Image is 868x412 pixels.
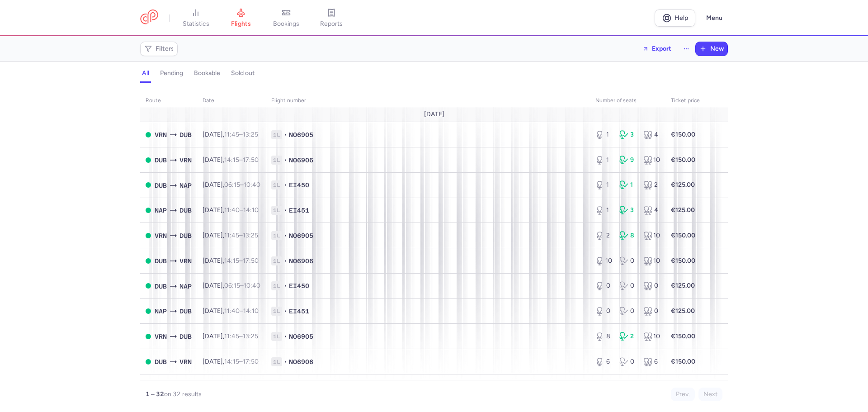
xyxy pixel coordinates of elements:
span: • [284,156,287,165]
div: 0 [595,281,612,290]
time: 10:40 [244,282,260,289]
time: 11:40 [224,307,240,315]
div: 2 [619,332,636,341]
span: [DATE], [203,282,260,289]
button: Menu [701,9,728,27]
span: – [224,232,258,239]
strong: €150.00 [671,257,695,265]
span: 1L [271,332,282,341]
div: 0 [619,281,636,290]
span: • [284,180,287,189]
time: 17:50 [243,358,259,365]
span: VRN [179,256,192,266]
time: 06:15 [224,181,240,189]
h4: bookable [194,69,220,77]
div: 1 [595,206,612,215]
strong: €150.00 [671,131,695,138]
div: 1 [595,180,612,189]
div: 3 [619,206,636,215]
time: 14:15 [224,358,239,365]
span: • [284,206,287,215]
a: CitizenPlane red outlined logo [140,9,158,26]
time: 11:45 [224,332,239,340]
span: – [224,181,260,189]
span: [DATE] [424,111,444,118]
span: Export [652,45,671,52]
span: EI450 [289,281,309,290]
th: Flight number [266,94,590,108]
div: 2 [643,180,660,189]
span: VRN [155,231,167,241]
div: 6 [643,357,660,366]
button: Prev. [671,388,695,401]
div: 0 [643,281,660,290]
div: 4 [643,130,660,139]
div: 10 [643,231,660,240]
div: 0 [619,357,636,366]
button: Next [698,388,722,401]
span: DUB [179,306,192,316]
span: EI451 [289,307,309,316]
time: 17:50 [243,156,259,164]
span: VRN [155,130,167,140]
div: 3 [619,130,636,139]
span: bookings [273,20,299,28]
span: [DATE], [203,358,259,365]
div: 0 [619,256,636,265]
div: 6 [595,357,612,366]
div: 1 [619,180,636,189]
div: 10 [595,256,612,265]
a: reports [309,8,354,28]
time: 14:15 [224,156,239,164]
span: DUB [179,130,192,140]
span: reports [320,20,343,28]
span: DUB [179,205,192,215]
span: DUB [155,180,167,190]
div: 10 [643,256,660,265]
div: 8 [595,332,612,341]
span: New [710,45,724,52]
span: – [224,131,258,138]
th: date [197,94,266,108]
strong: €125.00 [671,181,695,189]
div: 1 [595,130,612,139]
span: 1L [271,156,282,165]
span: NO6905 [289,332,313,341]
time: 11:40 [224,206,240,214]
time: 13:25 [243,131,258,138]
span: NAP [179,180,192,190]
time: 10:40 [244,181,260,189]
span: 1L [271,281,282,290]
span: statistics [183,20,209,28]
span: 1L [271,256,282,265]
span: – [224,206,259,214]
span: – [224,257,259,265]
span: [DATE], [203,131,258,138]
span: Filters [156,45,174,52]
h4: pending [160,69,183,77]
span: [DATE], [203,206,259,214]
span: DUB [179,331,192,341]
h4: all [142,69,149,77]
span: VRN [179,357,192,367]
div: 10 [643,332,660,341]
th: number of seats [590,94,665,108]
span: [DATE], [203,156,259,164]
strong: €125.00 [671,307,695,315]
time: 14:15 [224,257,239,265]
strong: €125.00 [671,206,695,214]
span: – [224,358,259,365]
time: 06:15 [224,282,240,289]
time: 11:45 [224,131,239,138]
span: [DATE], [203,257,259,265]
span: 1L [271,357,282,366]
button: Filters [141,42,177,56]
strong: €150.00 [671,358,695,365]
div: 0 [643,307,660,316]
th: Ticket price [665,94,705,108]
span: Help [675,14,688,21]
button: Export [637,42,677,56]
span: NO6906 [289,357,313,366]
span: EI451 [289,206,309,215]
strong: €150.00 [671,156,695,164]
